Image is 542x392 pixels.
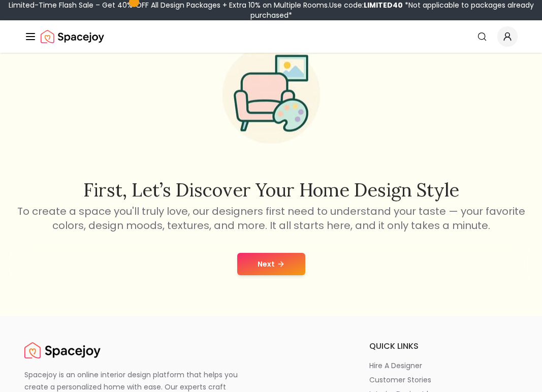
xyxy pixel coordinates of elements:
h2: First, let’s discover your home design style [8,180,534,200]
h6: quick links [369,340,518,352]
p: hire a designer [369,361,422,371]
a: Spacejoy [41,26,104,47]
img: Spacejoy Logo [41,26,104,47]
img: Start Style Quiz Illustration [206,30,336,160]
a: hire a designer [369,361,518,371]
img: Spacejoy Logo [24,340,101,361]
a: Spacejoy [24,340,101,361]
a: customer stories [369,375,518,385]
button: Next [237,253,305,275]
p: customer stories [369,375,431,385]
p: To create a space you'll truly love, our designers first need to understand your taste — your fav... [8,204,534,233]
nav: Global [24,20,518,53]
